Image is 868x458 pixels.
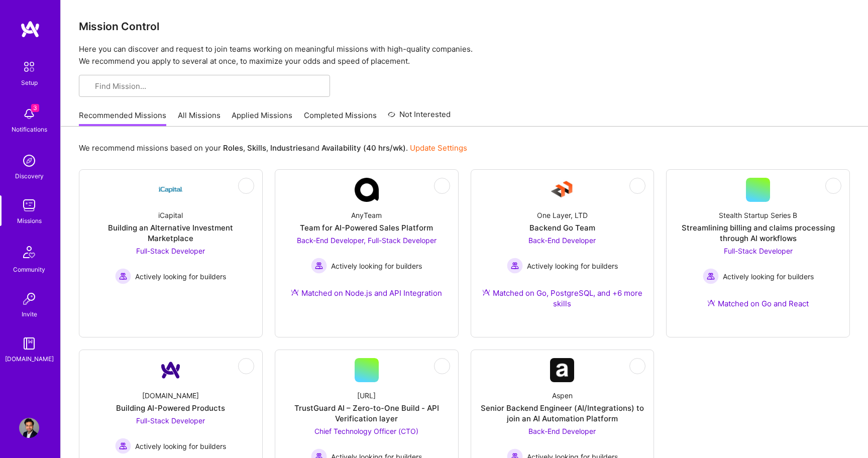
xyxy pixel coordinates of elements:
a: All Missions [178,110,221,127]
div: Setup [21,77,38,88]
a: Applied Missions [232,110,292,127]
span: Back-End Developer, Full-Stack Developer [297,236,437,245]
i: icon EyeClosed [633,182,641,190]
div: Missions [17,215,42,226]
div: Discovery [15,171,44,181]
a: Stealth Startup Series BStreamlining billing and claims processing through AI workflowsFull-Stack... [675,178,841,321]
span: Full-Stack Developer [136,416,205,425]
b: Skills [247,143,266,153]
i: icon EyeClosed [242,182,250,190]
div: Senior Backend Engineer (AI/Integrations) to join an AI Automation Platform [479,403,646,424]
a: Not Interested [388,108,451,127]
div: Invite [22,309,37,319]
b: Availability (40 hrs/wk) [321,143,406,153]
p: We recommend missions based on your , , and . [79,143,467,153]
div: Matched on Node.js and API Integration [291,288,442,298]
a: Company LogoAnyTeamTeam for AI-Powered Sales PlatformBack-End Developer, Full-Stack Developer Act... [283,178,450,310]
img: Company Logo [159,358,183,382]
span: Actively looking for builders [527,261,618,271]
img: Ateam Purple Icon [291,288,299,296]
div: [URL] [357,390,376,401]
div: Aspen [552,390,573,401]
img: logo [20,20,40,38]
img: Actively looking for builders [115,268,131,284]
a: Company LogoiCapitalBuilding an Alternative Investment MarketplaceFull-Stack Developer Actively l... [87,178,254,321]
i: icon EyeClosed [438,362,446,370]
img: Actively looking for builders [507,258,523,274]
img: Ateam Purple Icon [482,288,490,296]
img: setup [19,56,40,77]
img: guide book [19,333,39,354]
a: Recommended Missions [79,110,166,127]
img: bell [19,104,39,124]
span: Actively looking for builders [135,271,226,282]
a: Company LogoOne Layer, LTDBackend Go TeamBack-End Developer Actively looking for buildersActively... [479,178,646,321]
div: TrustGuard AI – Zero-to-One Build - API Verification layer [283,403,450,424]
span: Chief Technology Officer (CTO) [314,427,418,435]
div: Building an Alternative Investment Marketplace [87,222,254,244]
div: One Layer, LTD [537,210,588,220]
div: iCapital [158,210,183,220]
span: Actively looking for builders [723,271,814,282]
span: Actively looking for builders [331,261,422,271]
div: Backend Go Team [529,222,595,233]
div: Stealth Startup Series B [719,210,797,220]
img: teamwork [19,195,39,215]
div: [DOMAIN_NAME] [142,390,199,401]
div: Notifications [12,124,47,135]
div: [DOMAIN_NAME] [5,354,54,364]
div: Matched on Go and React [707,298,809,309]
a: Completed Missions [304,110,377,127]
img: Community [17,240,41,264]
i: icon EyeClosed [829,182,837,190]
img: Ateam Purple Icon [707,299,715,307]
span: 3 [31,104,39,112]
img: Invite [19,289,39,309]
span: Full-Stack Developer [136,247,205,255]
i: icon EyeClosed [242,362,250,370]
div: Matched on Go, PostgreSQL, and +6 more skills [479,288,646,309]
b: Industries [270,143,306,153]
img: Company Logo [550,178,574,202]
img: Company Logo [159,178,183,202]
img: Actively looking for builders [311,258,327,274]
b: Roles [223,143,243,153]
img: Actively looking for builders [703,268,719,284]
i: icon SearchGrey [87,83,94,90]
input: Find Mission... [95,81,322,91]
div: AnyTeam [351,210,382,220]
div: Building AI-Powered Products [116,403,225,413]
div: Team for AI-Powered Sales Platform [300,222,433,233]
a: Update Settings [410,143,467,153]
h3: Mission Control [79,20,850,33]
i: icon EyeClosed [633,362,641,370]
img: Company Logo [550,358,574,382]
img: User Avatar [19,418,39,438]
img: Actively looking for builders [115,438,131,454]
span: Back-End Developer [528,236,596,245]
a: User Avatar [17,418,42,438]
img: Company Logo [355,178,379,202]
div: Community [13,264,45,275]
i: icon EyeClosed [438,182,446,190]
div: Streamlining billing and claims processing through AI workflows [675,222,841,244]
span: Actively looking for builders [135,441,226,451]
span: Full-Stack Developer [724,247,793,255]
img: discovery [19,151,39,171]
p: Here you can discover and request to join teams working on meaningful missions with high-quality ... [79,43,850,67]
span: Back-End Developer [528,427,596,435]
